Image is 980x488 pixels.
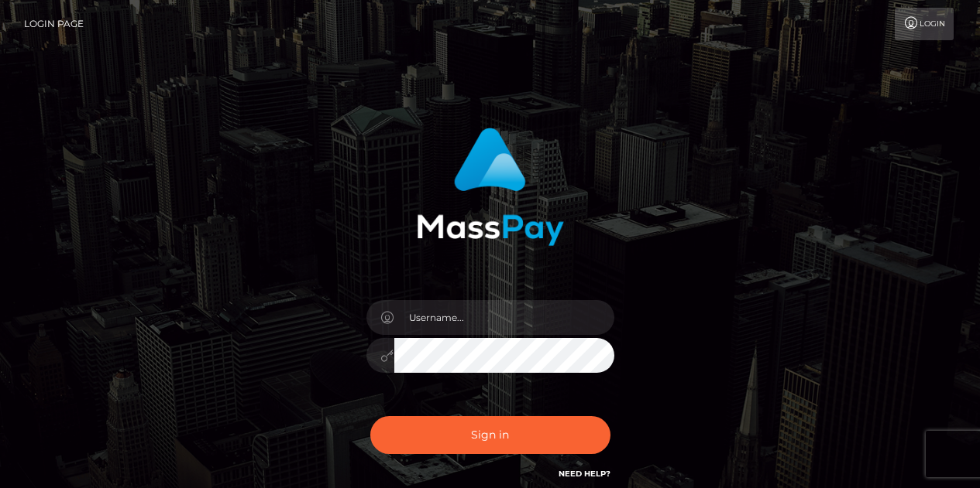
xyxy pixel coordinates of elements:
a: Login [895,8,954,40]
img: MassPay Login [417,128,564,246]
a: Need Help? [559,469,610,479]
a: Login Page [24,8,84,40]
button: Sign in [370,416,610,454]
input: Username... [394,300,614,335]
